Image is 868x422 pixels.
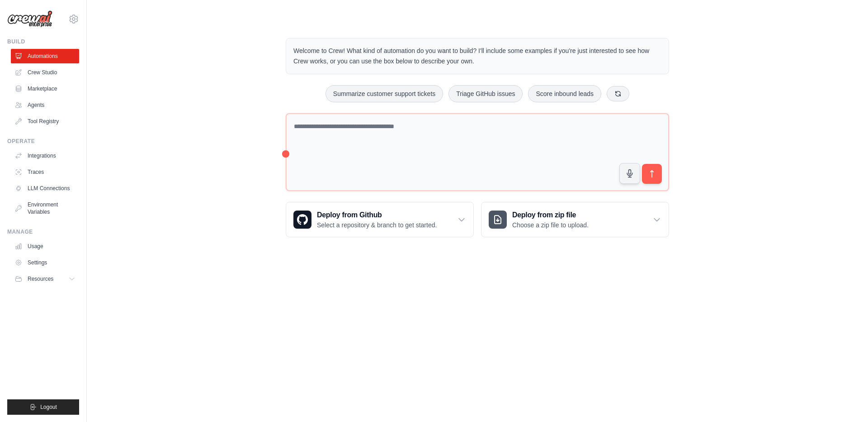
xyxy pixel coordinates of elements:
div: Build [7,38,79,45]
a: Agents [11,98,79,112]
span: Logout [40,403,57,411]
h3: Deploy from Github [317,210,437,221]
button: Score inbound leads [528,85,601,102]
a: LLM Connections [11,181,79,196]
a: Usage [11,239,79,254]
span: Resources [28,275,53,283]
p: Choose a zip file to upload. [512,221,589,230]
button: Summarize customer support tickets [325,85,443,102]
button: Logout [7,399,79,415]
a: Integrations [11,149,79,163]
p: Select a repository & branch to get started. [317,221,437,230]
a: Crew Studio [11,65,79,80]
a: Automations [11,49,79,63]
a: Marketplace [11,82,79,96]
a: Environment Variables [11,197,79,219]
img: Logo [7,10,52,28]
div: Operate [7,138,79,145]
p: Welcome to Crew! What kind of automation do you want to build? I'll include some examples if you'... [293,46,661,67]
button: Triage GitHub issues [448,85,523,102]
h3: Deploy from zip file [512,210,589,221]
button: Resources [11,272,79,286]
div: Manage [7,228,79,235]
a: Settings [11,255,79,270]
a: Traces [11,165,79,179]
a: Tool Registry [11,114,79,129]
